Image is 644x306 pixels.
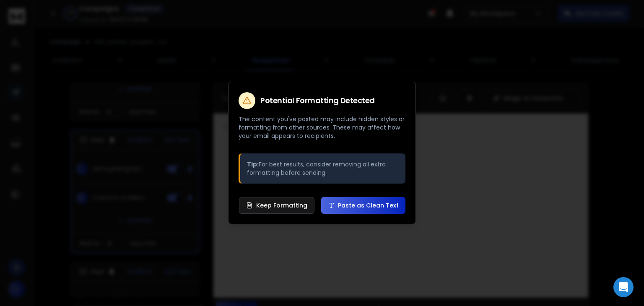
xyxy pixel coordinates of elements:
p: For best results, consider removing all extra formatting before sending. [247,160,399,177]
p: The content you've pasted may include hidden styles or formatting from other sources. These may a... [239,115,405,140]
button: Paste as Clean Text [321,197,405,214]
button: Keep Formatting [239,197,314,214]
strong: Tip: [247,160,259,169]
h2: Potential Formatting Detected [260,97,375,104]
div: Open Intercom Messenger [613,277,634,297]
